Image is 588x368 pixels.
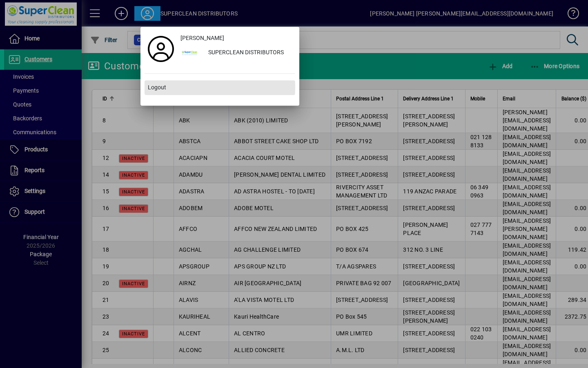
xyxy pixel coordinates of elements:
[148,83,166,92] span: Logout
[145,42,177,56] a: Profile
[177,31,295,46] a: [PERSON_NAME]
[177,46,295,60] button: SUPERCLEAN DISTRIBUTORS
[180,34,224,42] span: [PERSON_NAME]
[145,80,295,95] button: Logout
[202,46,295,60] div: SUPERCLEAN DISTRIBUTORS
